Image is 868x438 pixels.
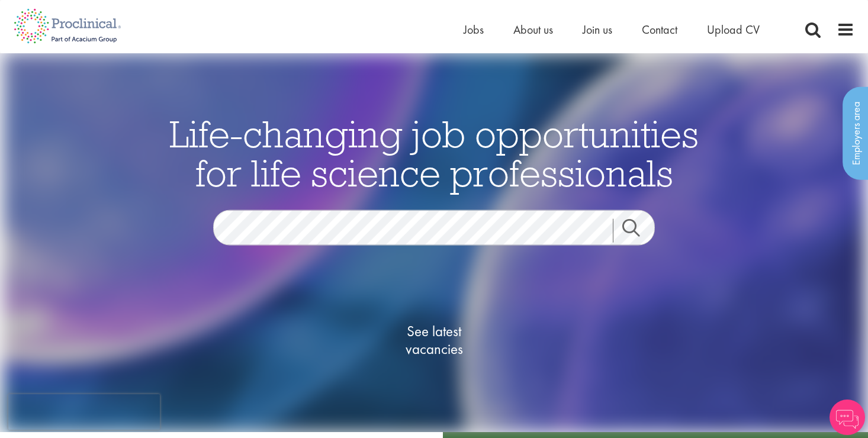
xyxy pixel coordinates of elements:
a: Join us [583,22,612,37]
a: Job search submit button [613,219,664,243]
a: Contact [642,22,677,37]
a: See latestvacancies [375,275,493,405]
iframe: reCAPTCHA [8,394,160,430]
img: Chatbot [830,400,865,435]
a: Upload CV [707,22,760,37]
span: See latest vacancies [375,323,493,358]
img: candidate home [4,53,864,432]
span: Life-changing job opportunities for life science professionals [169,110,699,197]
a: About us [513,22,553,37]
a: Jobs [464,22,484,37]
